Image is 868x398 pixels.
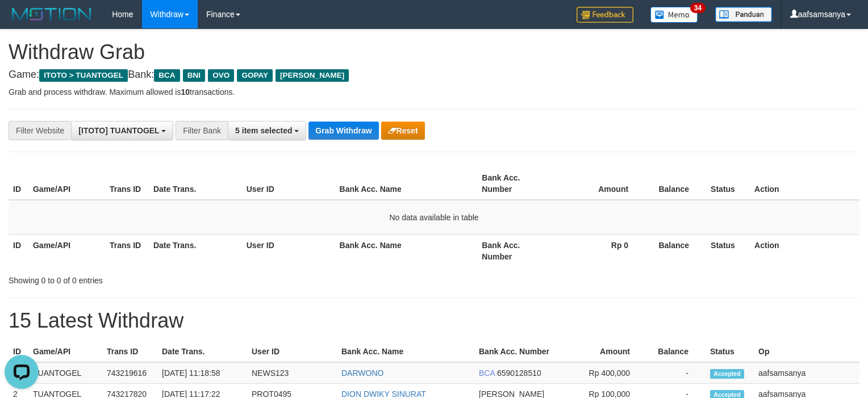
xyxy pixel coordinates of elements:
[157,341,247,362] th: Date Trans.
[71,121,173,140] button: [ITOTO] TUANTOGEL
[105,167,149,200] th: Trans ID
[242,167,335,200] th: User ID
[28,341,102,362] th: Game/API
[9,200,859,235] td: No data available in table
[647,341,706,362] th: Balance
[650,7,698,23] img: Button%20Memo.svg
[176,121,228,140] div: Filter Bank
[335,167,478,200] th: Bank Acc. Name
[477,167,554,200] th: Bank Acc. Number
[706,341,754,362] th: Status
[242,234,335,267] th: User ID
[9,167,28,200] th: ID
[497,368,541,378] span: Copy 6590128510 to clipboard
[9,121,71,140] div: Filter Website
[157,362,247,384] td: [DATE] 11:18:58
[28,234,105,267] th: Game/API
[559,341,647,362] th: Amount
[754,341,859,362] th: Op
[28,167,105,200] th: Game/API
[710,369,744,379] span: Accepted
[9,234,28,267] th: ID
[28,362,102,384] td: TUANTOGEL
[5,5,39,39] button: Open LiveChat chat widget
[208,69,234,82] span: OVO
[247,341,337,362] th: User ID
[237,69,273,82] span: GOPAY
[706,167,750,200] th: Status
[9,6,95,23] img: MOTION_logo.png
[102,362,157,384] td: 743219616
[479,368,495,378] span: BCA
[235,126,292,135] span: 5 item selected
[554,167,645,200] th: Amount
[9,41,859,64] h1: Withdraw Grab
[715,7,772,22] img: panduan.png
[577,7,633,23] img: Feedback.jpg
[647,362,706,384] td: -
[750,234,859,267] th: Action
[559,362,647,384] td: Rp 400,000
[554,234,645,267] th: Rp 0
[645,234,706,267] th: Balance
[9,86,859,98] p: Grab and process withdraw. Maximum allowed is transactions.
[183,69,205,82] span: BNI
[477,234,554,267] th: Bank Acc. Number
[335,234,478,267] th: Bank Acc. Name
[341,368,383,378] a: DARWONO
[690,3,706,13] span: 34
[78,126,159,135] span: [ITOTO] TUANTOGEL
[149,234,242,267] th: Date Trans.
[645,167,706,200] th: Balance
[39,69,128,82] span: ITOTO > TUANTOGEL
[750,167,859,200] th: Action
[105,234,149,267] th: Trans ID
[9,341,28,362] th: ID
[754,362,859,384] td: aafsamsanya
[247,362,337,384] td: NEWS123
[9,69,859,81] h4: Game: Bank:
[381,122,425,140] button: Reset
[228,121,306,140] button: 5 item selected
[154,69,180,82] span: BCA
[181,87,190,97] strong: 10
[102,341,157,362] th: Trans ID
[149,167,242,200] th: Date Trans.
[9,270,353,286] div: Showing 0 to 0 of 0 entries
[308,122,378,140] button: Grab Withdraw
[706,234,750,267] th: Status
[337,341,474,362] th: Bank Acc. Name
[276,69,349,82] span: [PERSON_NAME]
[474,341,559,362] th: Bank Acc. Number
[9,309,859,332] h1: 15 Latest Withdraw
